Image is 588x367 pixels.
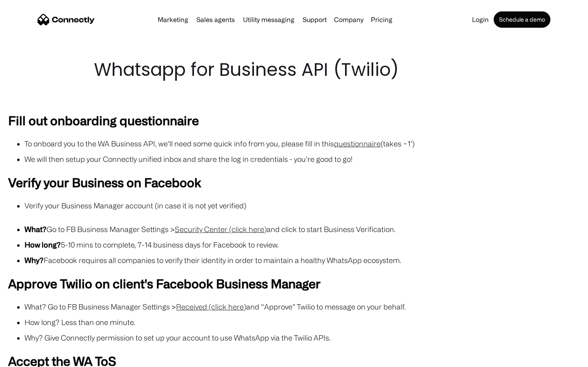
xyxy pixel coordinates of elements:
li: To onboard you to the WA Business API, we’ll need some quick info from you, please fill in this (... [24,138,580,149]
li: Facebook requires all companies to verify their identity in order to maintain a healthy WhatsApp ... [24,254,580,266]
strong: What? [24,225,47,233]
strong: Verify your Business on Facebook [8,175,201,189]
a: Schedule a demo [494,11,550,28]
div: Company [334,14,363,25]
ul: Language list [16,353,49,364]
aside: Language selected: English [8,353,49,364]
a: Utility messaging [240,16,298,23]
a: home [38,13,95,26]
li: Verify your Business Manager account (in case it is not yet verified) [24,200,580,211]
li: Why? Give Connectly permission to set up your account to use WhatsApp via the Twilio APIs. [24,332,580,343]
a: Marketing [154,16,192,23]
a: Sales agents [193,16,238,23]
a: Security Center (click here) [175,225,267,233]
strong: How long? [24,241,61,249]
li: What? Go to FB Business Manager Settings > and “Approve” Twilio to message on your behalf. [24,301,580,312]
li: 5-10 mins to complete, 7-14 business days for Facebook to review. [24,239,580,250]
a: Login [469,16,492,23]
h1: Whatsapp for Business API (Twilio) [94,57,494,82]
strong: Fill out onboarding questionnaire [8,113,199,127]
li: How long? Less than one minute. [24,316,580,328]
a: questionnaire [334,139,381,148]
div: Company [332,14,366,25]
a: Received (click here) [176,303,246,311]
li: Go to FB Business Manager Settings > and click to start Business Verification. [24,223,580,235]
a: Support [299,16,330,23]
strong: Why? [24,256,44,264]
strong: Approve Twilio on client's Facebook Business Manager [8,276,321,290]
a: Pricing [367,16,396,23]
li: We will then setup your Connectly unified inbox and share the log in credentials - you’re good to... [24,153,580,165]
